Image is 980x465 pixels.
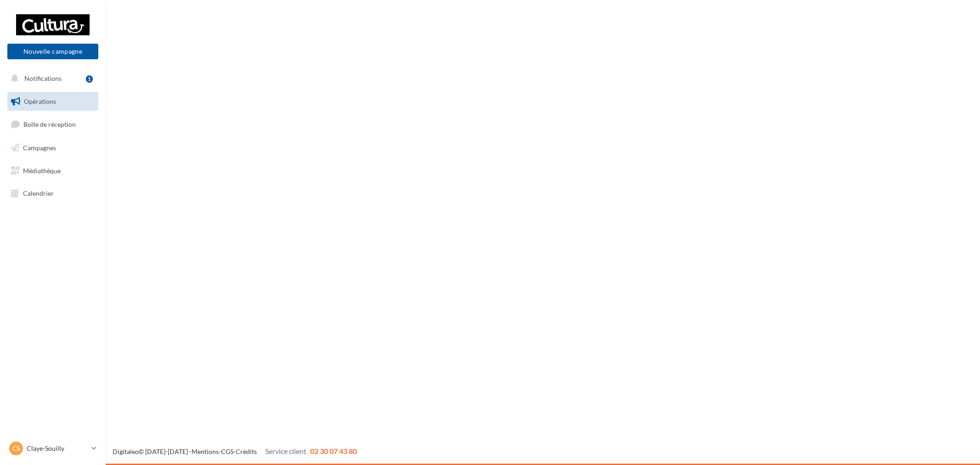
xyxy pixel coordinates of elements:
[265,447,306,455] span: Service client
[27,444,88,453] p: Claye-Souilly
[24,74,62,82] span: Notifications
[7,440,98,457] a: CS Claye-Souilly
[23,144,56,152] span: Campagnes
[23,189,54,197] span: Calendrier
[24,97,56,105] span: Opérations
[6,92,100,111] a: Opérations
[236,448,257,455] a: Crédits
[6,69,96,88] button: Notifications 1
[6,138,100,158] a: Campagnes
[221,448,233,455] a: CGS
[113,448,139,455] a: Digitaleo
[6,184,100,203] a: Calendrier
[86,75,93,83] div: 1
[23,120,76,128] span: Boîte de réception
[12,444,20,453] span: CS
[310,447,357,455] span: 02 30 07 43 80
[192,448,219,455] a: Mentions
[6,114,100,134] a: Boîte de réception
[23,166,61,174] span: Médiathèque
[6,161,100,181] a: Médiathèque
[7,44,98,59] button: Nouvelle campagne
[113,448,357,455] span: © [DATE]-[DATE] - - -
